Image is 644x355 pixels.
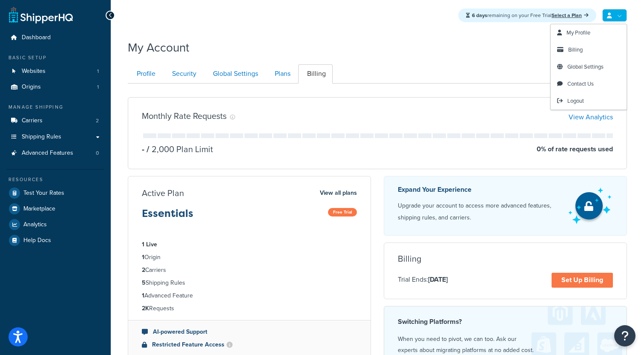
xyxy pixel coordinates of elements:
[384,176,627,236] a: Expand Your Experience Upgrade your account to access more advanced features, shipping rules, and...
[551,75,627,92] a: Contact Us
[567,63,604,71] span: Global Settings
[614,325,635,346] button: Open Resource Center
[128,64,162,84] a: Profile
[142,278,146,287] strong: 5
[567,97,584,105] span: Logout
[142,253,357,262] li: Origin
[6,104,104,111] div: Manage Shipping
[551,92,627,110] a: Logout
[142,111,227,121] h3: Monthly Rate Requests
[23,190,64,197] span: Test Your Rates
[142,266,357,275] li: Carriers
[23,205,55,213] span: Marketplace
[6,113,104,129] a: Carriers 2
[328,208,357,216] span: Free Trial
[22,84,41,91] span: Origins
[398,200,561,224] p: Upgrade your account to access more advanced features, shipping rules, and carriers.
[472,12,487,19] strong: 6 days
[22,34,51,41] span: Dashboard
[22,133,61,141] span: Shipping Rules
[144,143,213,155] p: 2,000 Plan Limit
[142,188,184,198] h3: Active Plan
[142,304,149,313] strong: 2K
[6,217,104,232] a: Analytics
[6,233,104,248] a: Help Docs
[6,79,104,95] li: Origins
[298,64,333,84] a: Billing
[569,112,613,122] a: View Analytics
[6,176,104,183] div: Resources
[9,6,73,23] a: ShipperHQ Home
[142,340,357,349] li: Restricted Feature Access
[6,79,104,95] a: Origins 1
[320,188,357,199] a: View all plans
[567,80,594,88] span: Contact Us
[568,46,583,54] span: Billing
[551,41,627,58] a: Billing
[128,39,189,56] h1: My Account
[142,266,145,274] strong: 2
[6,63,104,79] li: Websites
[142,143,144,155] p: -
[458,9,596,22] div: remaining on your Free Trial
[22,150,73,157] span: Advanced Features
[204,64,265,84] a: Global Settings
[6,63,104,79] a: Websites 1
[142,253,144,262] strong: 1
[147,143,149,156] span: /
[6,185,104,201] a: Test Your Rates
[97,68,99,75] span: 1
[566,29,590,37] span: My Profile
[23,237,51,244] span: Help Docs
[23,221,47,228] span: Analytics
[6,145,104,161] a: Advanced Features 0
[428,274,448,284] strong: [DATE]
[551,24,627,41] a: My Profile
[6,54,104,61] div: Basic Setup
[551,58,627,75] a: Global Settings
[552,12,589,19] a: Select a Plan
[22,68,46,75] span: Websites
[537,143,613,155] p: 0 % of rate requests used
[22,117,43,124] span: Carriers
[142,208,193,226] h3: Essentials
[142,278,357,288] li: Shipping Rules
[398,317,613,327] h4: Switching Platforms?
[142,240,157,249] strong: 1 Live
[6,129,104,145] a: Shipping Rules
[142,291,357,300] li: Advanced Feature
[6,30,104,46] a: Dashboard
[552,273,613,288] a: Set Up Billing
[266,64,297,84] a: Plans
[6,145,104,161] li: Advanced Features
[142,327,357,337] li: AI-powered Support
[96,150,99,157] span: 0
[6,201,104,216] a: Marketplace
[96,117,99,124] span: 2
[142,304,357,313] li: Requests
[398,184,561,196] p: Expand Your Experience
[142,291,144,300] strong: 1
[97,84,99,91] span: 1
[163,64,203,84] a: Security
[398,274,448,285] p: Trial Ends:
[6,113,104,129] li: Carriers
[398,254,421,263] h3: Billing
